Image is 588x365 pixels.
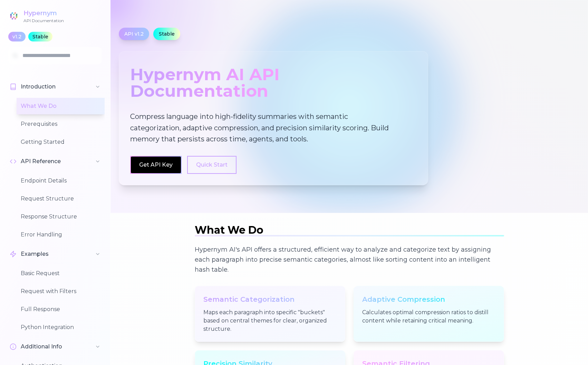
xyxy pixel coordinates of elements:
p: Maps each paragraph into specific "buckets" based on central themes for clear, organized structure. [203,308,337,333]
div: Hypernym AI API Documentation [130,63,417,103]
span: Introduction [21,83,56,91]
button: Basic Request [17,265,105,282]
h3: Adaptive Compression [362,294,495,304]
img: Hypernym Logo [8,10,19,21]
div: Stable [153,28,180,40]
p: Compress language into high-fidelity summaries with semantic categorization, adaptive compression... [130,111,395,145]
h3: Semantic Categorization [203,294,337,304]
button: Endpoint Details [17,172,105,189]
a: HypernymAPI Documentation [8,8,64,24]
div: API v1.2 [119,28,149,40]
button: Request with Filters [17,283,105,300]
button: Prerequisites [17,116,105,132]
span: What We Do [195,224,263,236]
p: Calculates optimal compression ratios to distill content while retaining critical meaning. [362,308,495,325]
button: API Reference [6,153,105,170]
button: Response Structure [17,208,105,225]
p: Hypernym AI's API offers a structured, efficient way to analyze and categorize text by assigning ... [195,245,504,275]
span: Examples [21,250,49,258]
div: Hypernym [23,8,64,18]
button: What We Do [17,98,105,114]
span: Additional Info [21,343,62,351]
button: Request Structure [17,190,105,207]
button: Python Integration [17,319,105,336]
span: API Reference [21,157,61,166]
button: Error Handling [17,226,105,243]
div: API Documentation [23,18,64,24]
button: Examples [6,246,105,262]
button: Full Response [17,301,105,318]
div: v1.2 [8,32,26,41]
button: Additional Info [6,338,105,355]
a: Get API Key [139,161,173,168]
button: Quick Start [187,156,237,174]
div: Stable [28,32,52,41]
button: Introduction [6,78,105,95]
button: Getting Started [17,134,105,150]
